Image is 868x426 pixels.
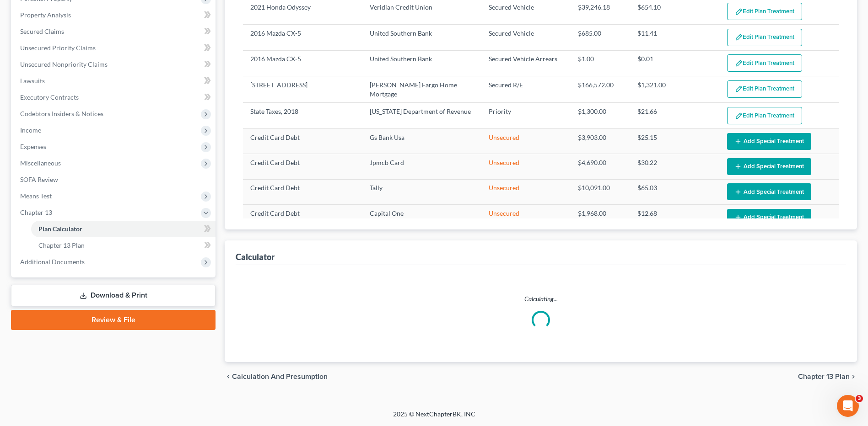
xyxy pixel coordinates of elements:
[20,208,52,216] span: Chapter 13
[735,33,743,41] img: edit-pencil-c1479a1de80d8dea1e2430c2f745a3c6a07e9d7aa2eeffe225670001d78357a8.svg
[630,205,719,230] td: $12.68
[837,395,859,417] iframe: Intercom live chat
[630,50,719,76] td: $0.01
[225,373,232,380] i: chevron_left
[571,76,630,103] td: $166,572.00
[571,25,630,50] td: $685.00
[571,50,630,76] td: $1.00
[11,285,216,306] a: Download & Print
[236,251,275,262] div: Calculator
[481,179,571,204] td: Unsecured
[798,373,850,380] span: Chapter 13 Plan
[727,133,811,150] button: Add Special Treatment
[243,154,362,179] td: Credit Card Debt
[13,73,216,89] a: Lawsuits
[571,154,630,179] td: $4,690.00
[735,8,743,16] img: edit-pencil-c1479a1de80d8dea1e2430c2f745a3c6a07e9d7aa2eeffe225670001d78357a8.svg
[727,107,802,124] button: Edit Plan Treatment
[727,158,811,175] button: Add Special Treatment
[243,128,362,154] td: Credit Card Debt
[38,241,85,249] span: Chapter 13 Plan
[20,44,96,52] span: Unsecured Priority Claims
[630,128,719,154] td: $25.15
[571,103,630,128] td: $1,300.00
[243,50,362,76] td: 2016 Mazda CX-5
[727,54,802,72] button: Edit Plan Treatment
[20,93,79,101] span: Executory Contracts
[362,154,481,179] td: Jpmcb Card
[481,103,571,128] td: Priority
[13,7,216,23] a: Property Analysis
[31,237,216,254] a: Chapter 13 Plan
[481,76,571,103] td: Secured R/E
[243,76,362,103] td: [STREET_ADDRESS]
[225,373,328,380] button: chevron_left Calculation and Presumption
[630,103,719,128] td: $21.66
[362,128,481,154] td: Gs Bank Usa
[20,176,58,183] span: SOFA Review
[362,25,481,50] td: United Southern Bank
[571,128,630,154] td: $3,903.00
[481,50,571,76] td: Secured Vehicle Arrears
[630,76,719,103] td: $1,321.00
[13,56,216,73] a: Unsecured Nonpriority Claims
[362,76,481,103] td: [PERSON_NAME] Fargo Home Mortgage
[362,50,481,76] td: United Southern Bank
[735,85,743,93] img: edit-pencil-c1479a1de80d8dea1e2430c2f745a3c6a07e9d7aa2eeffe225670001d78357a8.svg
[735,59,743,67] img: edit-pencil-c1479a1de80d8dea1e2430c2f745a3c6a07e9d7aa2eeffe225670001d78357a8.svg
[571,205,630,230] td: $1,968.00
[20,77,45,85] span: Lawsuits
[630,25,719,50] td: $11.41
[173,410,695,426] div: 2025 © NextChapterBK, INC
[243,179,362,204] td: Credit Card Debt
[571,179,630,204] td: $10,091.00
[20,159,61,167] span: Miscellaneous
[232,373,328,380] span: Calculation and Presumption
[243,205,362,230] td: Credit Card Debt
[20,60,108,68] span: Unsecured Nonpriority Claims
[13,23,216,40] a: Secured Claims
[20,143,46,150] span: Expenses
[727,183,811,200] button: Add Special Treatment
[362,103,481,128] td: [US_STATE] Department of Revenue
[362,205,481,230] td: Capital One
[20,192,52,200] span: Means Test
[735,112,743,120] img: edit-pencil-c1479a1de80d8dea1e2430c2f745a3c6a07e9d7aa2eeffe225670001d78357a8.svg
[727,80,802,98] button: Edit Plan Treatment
[481,25,571,50] td: Secured Vehicle
[20,258,85,266] span: Additional Documents
[630,179,719,204] td: $65.03
[481,154,571,179] td: Unsecured
[38,225,82,233] span: Plan Calculator
[31,221,216,237] a: Plan Calculator
[856,395,863,402] span: 3
[13,89,216,106] a: Executory Contracts
[11,310,216,330] a: Review & File
[850,373,857,380] i: chevron_right
[13,171,216,188] a: SOFA Review
[20,27,64,35] span: Secured Claims
[630,154,719,179] td: $30.22
[727,209,811,226] button: Add Special Treatment
[727,3,802,20] button: Edit Plan Treatment
[798,373,857,380] button: Chapter 13 Plan chevron_right
[481,205,571,230] td: Unsecured
[362,179,481,204] td: Tally
[243,294,839,304] p: Calculating...
[20,110,103,117] span: Codebtors Insiders & Notices
[243,103,362,128] td: State Taxes, 2018
[243,25,362,50] td: 2016 Mazda CX-5
[20,126,41,134] span: Income
[727,29,802,46] button: Edit Plan Treatment
[13,40,216,56] a: Unsecured Priority Claims
[481,128,571,154] td: Unsecured
[20,11,71,19] span: Property Analysis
